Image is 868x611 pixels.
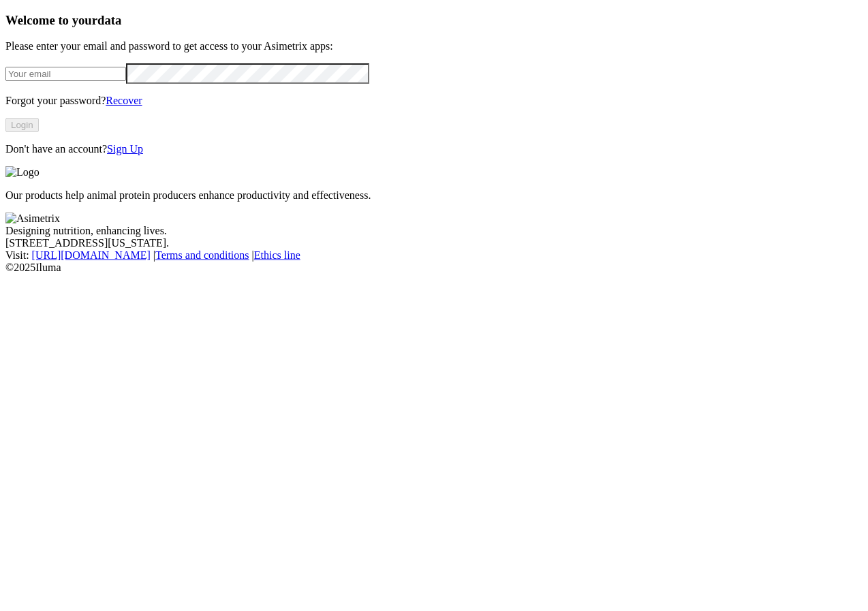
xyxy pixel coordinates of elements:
p: Our products help animal protein producers enhance productivity and effectiveness. [5,189,863,202]
input: Your email [5,67,126,81]
h3: Welcome to your [5,13,863,28]
div: Visit : | | [5,249,863,262]
div: Designing nutrition, enhancing lives. [5,225,863,237]
p: Forgot your password? [5,95,863,107]
img: Logo [5,166,40,178]
p: Don't have an account? [5,143,863,155]
div: [STREET_ADDRESS][US_STATE]. [5,237,863,249]
p: Please enter your email and password to get access to your Asimetrix apps: [5,40,863,52]
a: [URL][DOMAIN_NAME] [32,249,151,261]
button: Login [5,118,39,132]
span: data [97,13,121,27]
a: Terms and conditions [155,249,249,261]
a: Sign Up [107,143,143,155]
img: Asimetrix [5,213,60,225]
a: Ethics line [254,249,300,261]
a: Recover [106,95,142,106]
div: © 2025 Iluma [5,262,863,274]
